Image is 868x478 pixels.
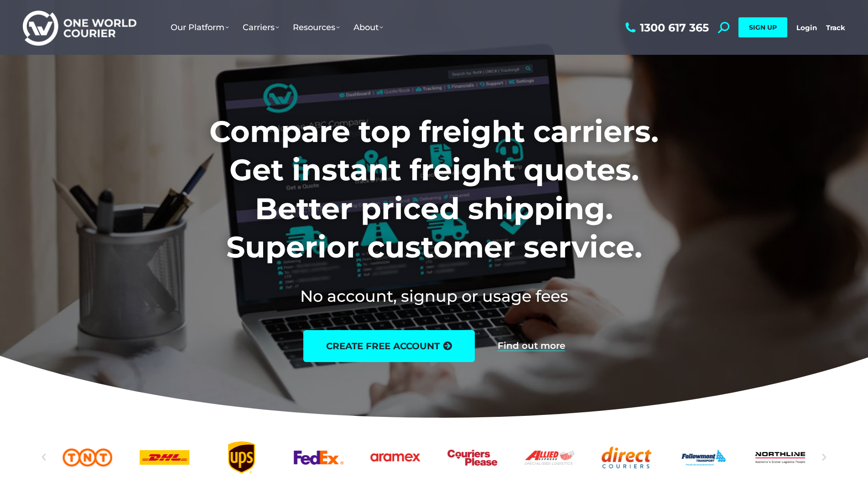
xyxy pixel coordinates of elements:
div: 5 / 25 [294,441,343,473]
a: UPS logo [217,441,266,473]
div: Slides [62,441,805,473]
a: Track [826,23,845,32]
span: Resources [293,22,340,32]
a: Find out more [498,341,565,351]
a: Our Platform [164,13,236,42]
a: Aramex_logo [371,441,421,473]
a: TNT logo Australian freight company [62,441,112,473]
a: Login [796,23,817,32]
div: 3 / 25 [140,441,189,473]
h2: No account, signup or usage fees [149,285,719,307]
a: About [347,13,390,42]
a: Direct Couriers logo [602,441,651,473]
a: Resources [286,13,347,42]
div: 8 / 25 [525,441,574,473]
div: 4 / 25 [217,441,266,473]
h1: Compare top freight carriers. Get instant freight quotes. Better priced shipping. Superior custom... [149,112,719,267]
span: SIGN UP [749,23,777,32]
a: SIGN UP [738,17,787,37]
span: Our Platform [171,22,229,32]
a: 1300 617 365 [623,22,709,33]
a: FedEx logo [294,441,343,473]
div: 6 / 25 [371,441,421,473]
a: Carriers [236,13,286,42]
a: Allied Express logo [525,441,574,473]
a: Northline logo [756,441,806,473]
a: Followmont transoirt web logo [679,441,728,473]
div: 11 / 25 [756,441,806,473]
span: Carriers [243,22,279,32]
span: About [353,22,383,32]
div: 9 / 25 [602,441,651,473]
img: One World Courier [23,9,136,46]
div: 2 / 25 [62,441,112,473]
a: Couriers Please logo [447,441,497,473]
a: create free account [303,330,475,362]
div: 7 / 25 [447,441,497,473]
a: DHl logo [140,441,189,473]
div: 10 / 25 [679,441,728,473]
